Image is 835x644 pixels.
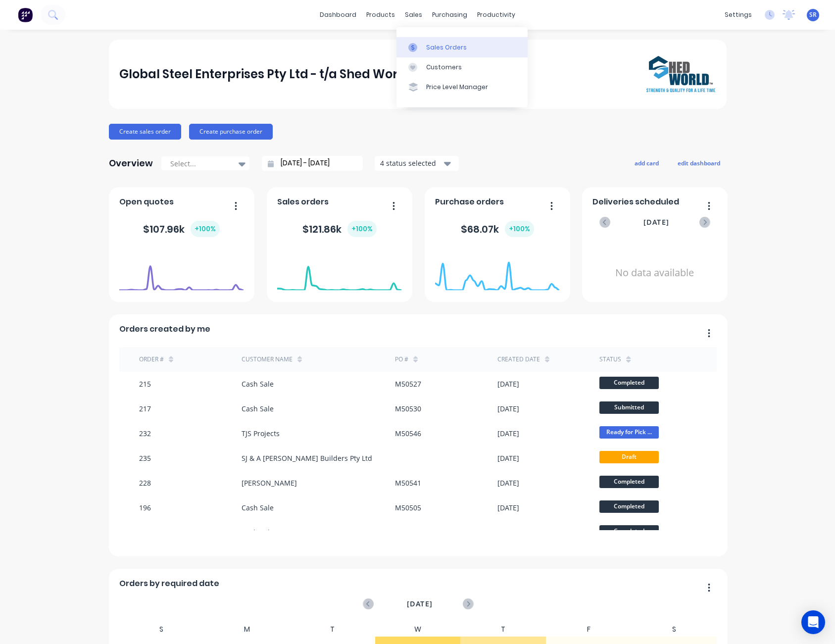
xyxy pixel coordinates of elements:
div: M50513 [395,527,421,538]
span: Deliveries scheduled [592,196,679,208]
div: Cash Sale [242,379,274,389]
div: + 100 % [191,221,220,237]
div: Customer Name [242,355,293,364]
button: 4 status selected [375,156,459,171]
span: Ready for Pick ... [599,426,659,439]
div: TJS Projects [242,428,280,439]
span: Orders created by me [119,323,210,335]
div: W [375,622,461,637]
div: [DATE] [497,428,519,439]
div: No data available [592,241,717,305]
button: Create purchase order [189,124,273,140]
div: [PERSON_NAME] [242,478,297,488]
span: Draft [599,451,659,463]
span: Orders by required date [119,578,219,590]
div: Open Intercom Messenger [801,610,825,634]
div: + 100 % [347,221,377,237]
span: [DATE] [643,217,669,228]
div: Overview [109,153,153,173]
div: [DATE] [497,502,519,513]
div: status [599,355,621,364]
div: S [631,622,717,637]
button: edit dashboard [671,156,727,169]
div: M50530 [395,403,421,414]
div: Price Level Manager [426,83,488,92]
div: Cash Sale [242,527,274,538]
span: SR [809,10,817,19]
a: Sales Orders [396,37,528,57]
button: add card [628,156,665,169]
div: 215 [139,379,151,389]
div: F [546,622,632,637]
span: Completed [599,500,659,513]
div: M50527 [395,379,421,389]
span: Open quotes [119,196,174,208]
div: [DATE] [497,379,519,389]
div: [DATE] [497,403,519,414]
a: Price Level Manager [396,77,528,97]
div: Cash Sale [242,403,274,414]
img: Global Steel Enterprises Pty Ltd - t/a Shed World [646,56,716,93]
div: T [290,622,375,637]
span: Completed [599,525,659,538]
div: 217 [139,403,151,414]
div: products [361,7,400,22]
a: Customers [396,57,528,77]
div: Cash Sale [242,502,274,513]
img: Factory [18,7,33,22]
a: dashboard [315,7,361,22]
div: purchasing [427,7,472,22]
span: Purchase orders [435,196,504,208]
div: Sales Orders [426,43,467,52]
div: settings [720,7,757,22]
div: productivity [472,7,520,22]
div: Order # [139,355,164,364]
div: M50541 [395,478,421,488]
div: Created date [497,355,540,364]
div: T [460,622,546,637]
div: 235 [139,453,151,463]
span: Submitted [599,401,659,414]
div: 196 [139,502,151,513]
div: $ 121.86k [302,221,377,237]
div: SJ & A [PERSON_NAME] Builders Pty Ltd [242,453,372,463]
div: M50505 [395,502,421,513]
div: S [119,622,204,637]
span: [DATE] [407,598,433,609]
span: Sales orders [277,196,329,208]
button: Create sales order [109,124,181,140]
div: 232 [139,428,151,439]
span: Completed [599,377,659,389]
div: + 100 % [505,221,534,237]
div: Global Steel Enterprises Pty Ltd - t/a Shed World [119,64,410,84]
div: Customers [426,63,462,72]
div: M50546 [395,428,421,439]
div: 228 [139,478,151,488]
div: $ 68.07k [461,221,534,237]
span: Completed [599,476,659,488]
div: $ 107.96k [143,221,220,237]
div: PO # [395,355,408,364]
div: sales [400,7,427,22]
div: [DATE] [497,453,519,463]
div: M [204,622,290,637]
div: 202 [139,527,151,538]
div: [DATE] [497,478,519,488]
div: [DATE] [497,527,519,538]
div: 4 status selected [380,158,442,168]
